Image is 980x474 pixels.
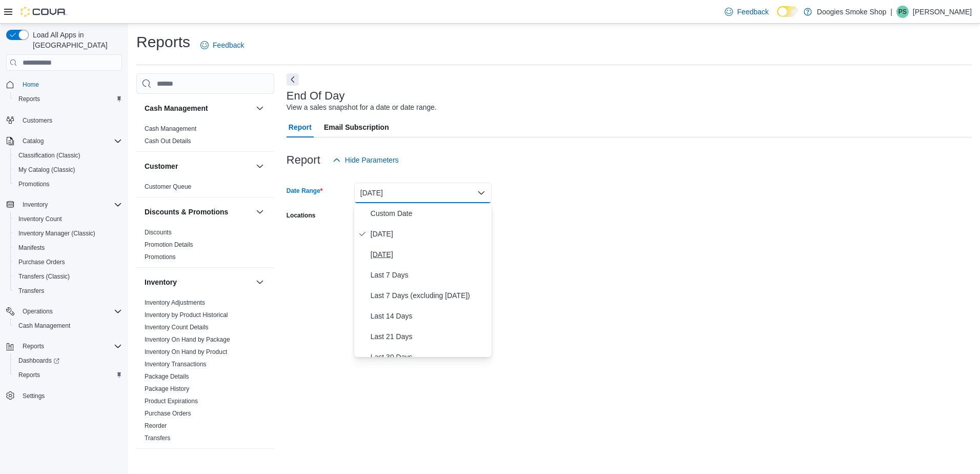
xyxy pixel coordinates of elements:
span: Transfers (Classic) [14,270,122,283]
span: Reports [14,369,122,381]
span: Catalog [18,135,122,147]
a: Package History [145,385,189,392]
button: Customer [145,161,252,171]
nav: Complex example [6,73,122,430]
h3: End Of Day [287,90,345,102]
button: Purchase Orders [10,255,126,269]
span: Dashboards [14,354,122,367]
input: Dark Mode [777,6,799,17]
h3: Cash Management [145,103,208,113]
button: Transfers (Classic) [10,269,126,284]
button: Reports [2,339,126,353]
span: Inventory Count [18,215,62,223]
button: Transfers [10,284,126,298]
a: Promotion Details [145,241,193,248]
a: Inventory Count [14,213,66,225]
span: Inventory by Product Historical [145,311,228,319]
a: Cash Out Details [145,137,191,145]
h3: Customer [145,161,178,171]
a: Transfers [14,285,48,297]
button: Inventory Count [10,212,126,226]
div: Customer [136,181,274,197]
a: Product Expirations [145,398,198,405]
span: Inventory Manager (Classic) [18,229,95,238]
button: Reports [18,340,48,352]
span: Report [289,117,312,137]
span: Dashboards [18,357,59,365]
span: Hide Parameters [345,155,399,165]
a: Inventory Adjustments [145,299,205,306]
a: Feedback [196,35,248,55]
span: Reports [18,340,122,352]
div: View a sales snapshot for a date or date range. [287,102,437,113]
span: Transfers [145,434,170,442]
div: Inventory [136,297,274,448]
a: Package Details [145,373,189,380]
a: Inventory Transactions [145,361,207,368]
span: PS [899,6,907,18]
span: Custom Date [371,207,487,220]
a: My Catalog (Classic) [14,164,79,176]
span: Reports [18,371,40,379]
span: Reports [18,95,40,103]
button: Cash Management [254,102,266,114]
button: Promotions [10,177,126,191]
a: Reorder [145,422,167,429]
button: My Catalog (Classic) [10,163,126,177]
a: Classification (Classic) [14,149,85,162]
a: Manifests [14,242,49,254]
a: Home [18,78,43,91]
span: Purchase Orders [14,256,122,268]
span: Email Subscription [324,117,389,137]
a: Promotions [145,253,176,261]
span: Package Details [145,372,189,381]
a: Transfers (Classic) [14,270,74,283]
a: Customer Queue [145,183,191,190]
p: Doogies Smoke Shop [817,6,886,18]
button: Next [287,73,299,86]
span: Operations [18,305,122,318]
span: Feedback [737,7,768,17]
span: Classification (Classic) [14,149,122,162]
span: Inventory Manager (Classic) [14,227,122,240]
span: Settings [23,392,45,400]
span: Manifests [18,244,45,252]
span: Inventory [23,201,48,209]
button: [DATE] [354,183,492,203]
span: Package History [145,385,189,393]
a: Reports [14,93,44,105]
div: Patty Snow [896,6,909,18]
span: Cash Management [18,322,70,330]
span: Operations [23,307,53,315]
div: Select listbox [354,203,492,357]
button: Inventory [254,276,266,288]
span: Inventory On Hand by Product [145,348,227,356]
button: Customers [2,112,126,127]
a: Purchase Orders [145,410,191,417]
span: Home [23,81,39,89]
span: Classification (Classic) [18,151,80,160]
a: Cash Management [14,320,74,332]
button: Operations [2,304,126,319]
span: Promotions [14,178,122,190]
a: Dashboards [14,354,64,367]
span: Last 7 Days (excluding [DATE]) [371,289,487,302]
a: Inventory On Hand by Package [145,336,230,343]
span: Transfers [18,287,44,295]
p: [PERSON_NAME] [913,6,972,18]
button: Discounts & Promotions [145,207,252,217]
span: Customers [18,113,122,126]
span: Purchase Orders [18,258,65,266]
span: Load All Apps in [GEOGRAPHIC_DATA] [29,30,122,50]
a: Inventory Count Details [145,324,209,331]
span: My Catalog (Classic) [14,164,122,176]
span: Customers [23,116,52,125]
a: Customers [18,114,56,127]
a: Inventory Manager (Classic) [14,227,99,240]
span: Feedback [213,40,244,50]
span: Cash Management [14,320,122,332]
p: | [890,6,892,18]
